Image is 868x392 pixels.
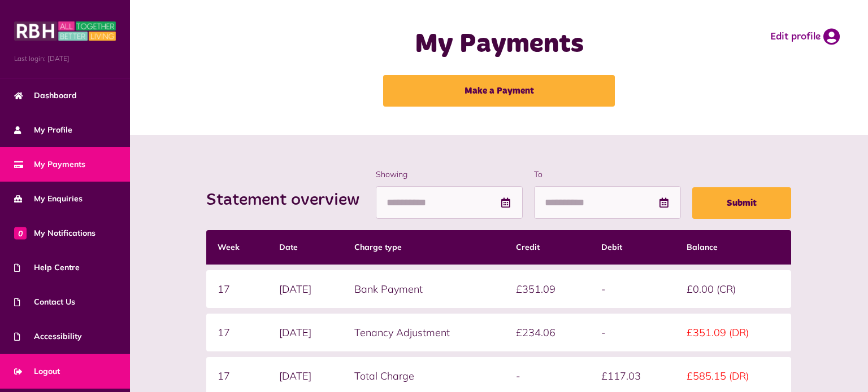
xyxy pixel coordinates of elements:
[675,230,792,265] th: Balance
[14,193,83,205] span: My Enquiries
[14,124,72,136] span: My Profile
[206,190,371,210] h2: Statement overview
[268,230,343,265] th: Date
[206,314,267,351] td: 17
[326,28,672,61] h1: My Payments
[14,227,27,239] span: 0
[14,90,77,102] span: Dashboard
[376,169,523,180] label: Showing
[505,314,590,351] td: £234.06
[505,230,590,265] th: Credit
[14,20,116,42] img: MyRBH
[14,365,60,377] span: Logout
[206,230,267,265] th: Week
[268,314,343,351] td: [DATE]
[770,28,840,45] a: Edit profile
[14,296,75,308] span: Contact Us
[206,270,267,308] td: 17
[14,54,116,64] span: Last login: [DATE]
[14,227,96,239] span: My Notifications
[268,270,343,308] td: [DATE]
[14,331,82,342] span: Accessibility
[590,230,675,265] th: Debit
[505,270,590,308] td: £351.09
[692,187,791,219] button: Submit
[343,270,505,308] td: Bank Payment
[534,169,681,180] label: To
[383,75,615,107] a: Make a Payment
[590,314,675,351] td: -
[14,262,80,274] span: Help Centre
[14,158,85,170] span: My Payments
[343,314,505,351] td: Tenancy Adjustment
[675,314,792,351] td: £351.09 (DR)
[343,230,505,265] th: Charge type
[590,270,675,308] td: -
[675,270,792,308] td: £0.00 (CR)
